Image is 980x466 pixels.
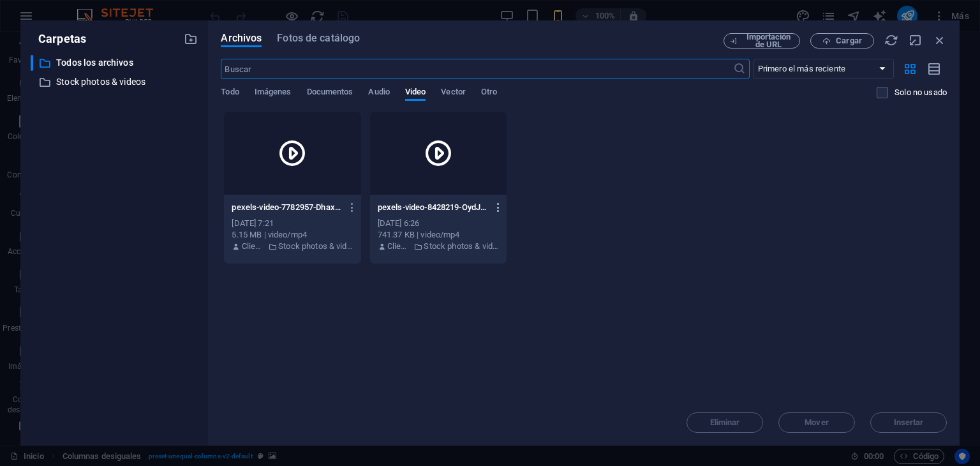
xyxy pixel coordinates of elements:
[232,229,353,241] div: 5.15 MB | video/mp4
[387,241,410,252] p: Cliente
[884,33,898,47] i: Volver a cargar
[31,74,198,90] div: Stock photos & videos
[909,33,923,47] i: Minimizar
[56,56,175,70] p: Todos los archivos
[221,84,239,102] span: Todo
[836,37,862,45] span: Cargar
[368,84,389,102] span: Audio
[810,33,874,49] button: Cargar
[895,87,947,98] p: Solo muestra los archivos que no están usándose en el sitio web. Los archivos añadidos durante es...
[255,84,292,102] span: Imágenes
[221,59,732,79] input: Buscar
[378,202,487,213] p: pexels-video-8428219-OydJvYryFDgrkXAH_Mlitw.mp4
[232,202,341,213] p: pexels-video-7782957-Dhax4kir59gJtZ6eZa15sg.mp4
[405,84,426,102] span: Video
[724,33,800,49] button: Importación de URL
[277,31,360,46] span: Fotos de catálogo
[378,229,499,241] div: 741.37 KB | video/mp4
[184,32,198,46] i: Crear carpeta
[221,31,262,46] span: Archivos
[232,218,353,229] div: [DATE] 7:21
[56,75,175,89] p: Stock photos & videos
[378,218,499,229] div: [DATE] 6:26
[307,84,353,102] span: Documentos
[933,33,947,47] i: Cerrar
[424,241,499,252] p: Stock photos & videos
[31,31,86,47] p: Carpetas
[278,241,353,252] p: Stock photos & videos
[481,84,497,102] span: Otro
[441,84,466,102] span: Vector
[31,55,33,71] div: ​
[242,241,265,252] p: Cliente
[743,33,794,49] span: Importación de URL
